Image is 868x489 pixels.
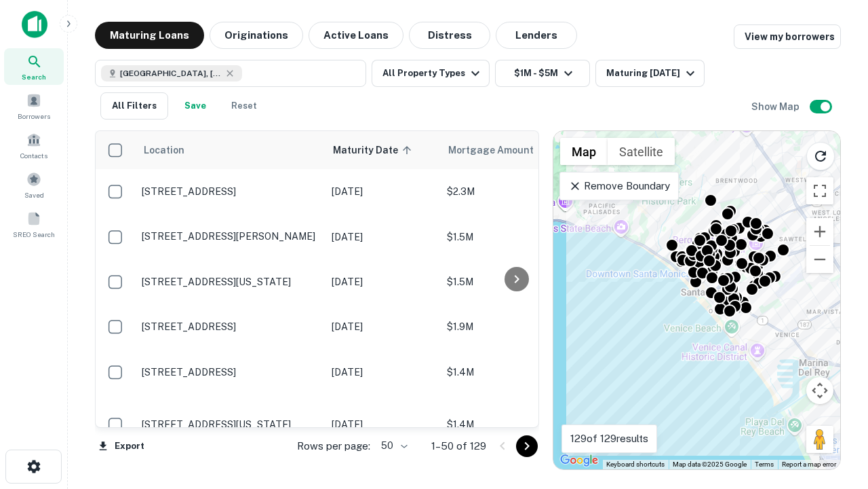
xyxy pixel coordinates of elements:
span: SREO Search [13,229,55,240]
p: [DATE] [332,274,433,289]
button: Originations [210,22,303,49]
button: Show satellite imagery [608,138,675,165]
a: Search [4,48,64,85]
a: Contacts [4,127,64,164]
button: Zoom in [806,218,833,245]
button: Zoom out [806,246,833,273]
button: [GEOGRAPHIC_DATA], [GEOGRAPHIC_DATA], [GEOGRAPHIC_DATA] [95,60,366,87]
button: All Filters [100,92,168,120]
span: Saved [24,189,44,200]
p: 1–50 of 129 [431,438,486,454]
span: Map data ©2025 Google [673,460,747,468]
button: Save your search to get updates of matches that match your search criteria. [174,92,217,120]
p: 129 of 129 results [570,431,648,447]
a: Saved [4,166,64,203]
p: [DATE] [332,319,433,334]
span: Borrowers [18,111,50,122]
p: [DATE] [332,417,433,432]
p: [DATE] [332,230,433,244]
span: Contacts [20,150,47,161]
span: [GEOGRAPHIC_DATA], [GEOGRAPHIC_DATA], [GEOGRAPHIC_DATA] [120,67,222,79]
p: [STREET_ADDRESS][PERSON_NAME] [142,230,318,242]
th: Maturity Date [325,131,440,169]
p: $1.4M [447,417,583,432]
th: Location [135,131,325,169]
a: Borrowers [4,88,64,124]
p: $1.5M [447,230,583,244]
img: Google [557,452,601,469]
th: Mortgage Amount [440,131,589,169]
span: Location [143,142,184,158]
button: $1M - $5M [495,60,590,87]
a: Terms (opens in new tab) [755,460,774,468]
button: Map camera controls [806,377,833,404]
button: Go to next page [516,435,538,457]
p: $1.5M [447,274,583,289]
button: Maturing [DATE] [595,60,705,87]
button: Toggle fullscreen view [806,177,833,204]
a: SREO Search [4,206,64,242]
button: Keyboard shortcuts [606,460,665,469]
h6: Show Map [751,99,802,114]
button: Reload search area [806,142,835,170]
p: $2.3M [447,184,583,199]
p: [STREET_ADDRESS][US_STATE] [142,418,318,431]
a: View my borrowers [734,24,841,49]
button: Reset [222,92,266,120]
p: [STREET_ADDRESS] [142,366,318,378]
img: capitalize-icon.png [22,11,47,38]
div: Maturing [DATE] [606,65,698,81]
p: [STREET_ADDRESS][US_STATE] [142,276,318,288]
button: Distress [409,22,490,49]
iframe: Chat Widget [800,380,868,446]
button: Maturing Loans [95,22,204,49]
p: [DATE] [332,184,433,199]
span: Search [22,71,46,82]
p: [STREET_ADDRESS] [142,321,318,333]
a: Report a map error [782,460,836,468]
span: Maturity Date [333,142,416,158]
button: Lenders [496,22,577,49]
button: Active Loans [309,22,403,49]
button: Show street map [560,138,608,165]
p: $1.4M [447,365,583,380]
button: Export [95,436,148,456]
div: 0 0 [553,131,840,469]
p: [STREET_ADDRESS] [142,185,318,198]
p: $1.9M [447,319,583,334]
p: [DATE] [332,365,433,380]
div: 50 [376,436,410,456]
p: Remove Boundary [568,178,669,194]
button: All Property Types [372,60,490,87]
p: Rows per page: [297,438,370,454]
span: Mortgage Amount [448,142,551,158]
a: Open this area in Google Maps (opens a new window) [557,452,601,469]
